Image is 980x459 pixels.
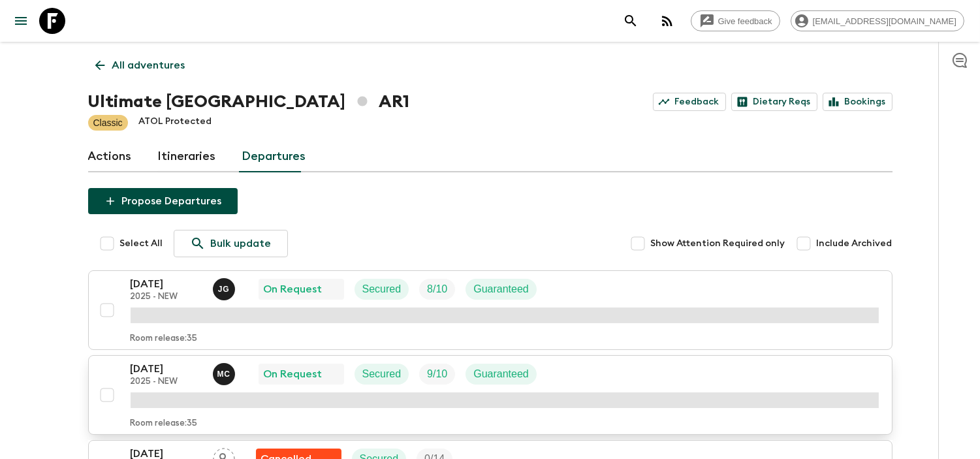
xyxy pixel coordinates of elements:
p: M C [217,369,230,379]
button: Propose Departures [88,188,238,214]
p: Bulk update [211,236,272,251]
button: JG [213,278,238,300]
span: Mariano Cenzano [213,367,238,377]
button: search adventures [618,8,644,34]
p: On Request [264,366,323,382]
button: menu [8,8,34,34]
div: Trip Fill [419,364,455,385]
span: [EMAIL_ADDRESS][DOMAIN_NAME] [806,16,964,26]
p: J G [218,284,229,294]
h1: Ultimate [GEOGRAPHIC_DATA] AR1 [88,89,409,115]
div: [EMAIL_ADDRESS][DOMAIN_NAME] [791,10,964,31]
a: Give feedback [691,10,780,31]
p: Secured [362,366,402,382]
p: Room release: 35 [131,334,198,344]
span: Show Attention Required only [651,237,785,250]
p: Classic [93,116,123,129]
div: Secured [355,279,409,300]
a: Dietary Reqs [731,93,817,111]
a: Departures [242,141,306,172]
a: Feedback [653,93,726,111]
span: Jessica Giachello [213,282,238,293]
a: Actions [88,141,132,172]
a: Bulk update [174,230,288,257]
p: Secured [362,281,402,297]
p: Guaranteed [473,366,529,382]
p: 9 / 10 [427,366,447,382]
p: 2025 - NEW [131,292,202,302]
p: On Request [264,281,323,297]
span: Include Archived [817,237,893,250]
span: Select All [120,237,163,250]
p: 8 / 10 [427,281,447,297]
div: Secured [355,364,409,385]
button: [DATE]2025 - NEWMariano CenzanoOn RequestSecuredTrip FillGuaranteedRoom release:35 [88,355,893,435]
a: All adventures [88,52,193,78]
p: 2025 - NEW [131,377,202,387]
button: [DATE]2025 - NEWJessica GiachelloOn RequestSecuredTrip FillGuaranteedRoom release:35 [88,270,893,350]
a: Itineraries [158,141,216,172]
p: [DATE] [131,361,202,377]
p: Room release: 35 [131,419,198,429]
p: All adventures [112,57,185,73]
p: Guaranteed [473,281,529,297]
p: ATOL Protected [138,115,212,131]
a: Bookings [823,93,893,111]
p: [DATE] [131,276,202,292]
button: MC [213,363,238,385]
div: Trip Fill [419,279,455,300]
span: Give feedback [711,16,780,26]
